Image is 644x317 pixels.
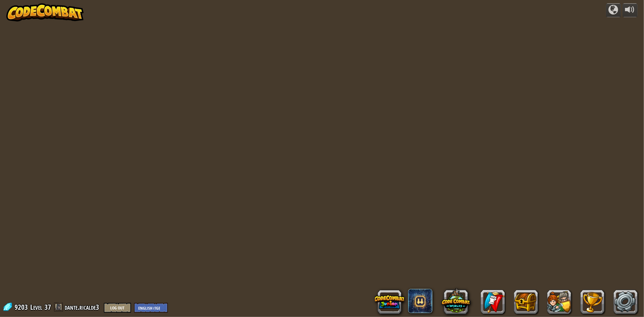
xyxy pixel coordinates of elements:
img: CodeCombat - Learn how to code by playing a game [6,3,84,21]
button: Campaigns [606,3,621,18]
button: Adjust volume [623,3,638,18]
span: Level [30,302,42,312]
a: dante.ricalde3 [65,302,101,312]
span: 37 [44,302,51,312]
span: 9203 [14,302,30,312]
button: Log Out [104,303,131,313]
